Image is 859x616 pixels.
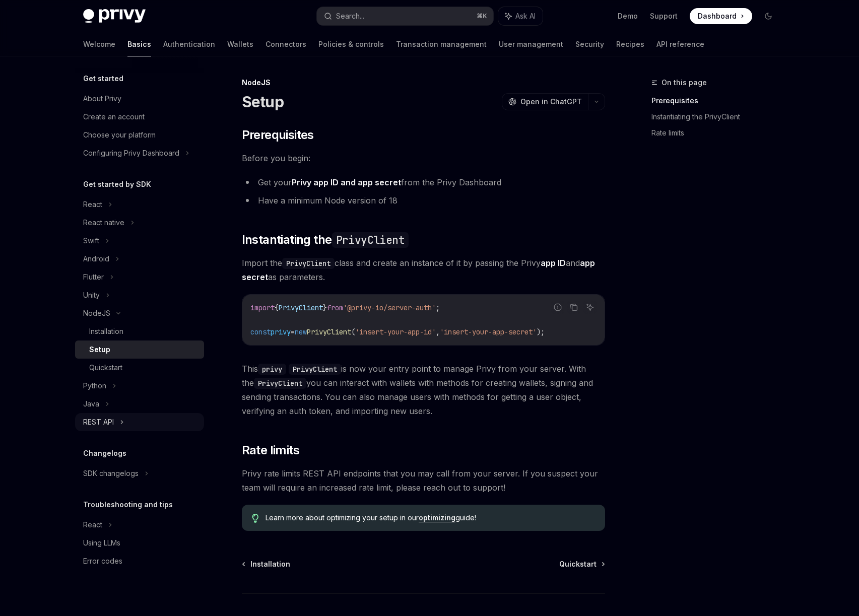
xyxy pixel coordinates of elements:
span: const [250,327,271,336]
span: } [323,303,327,312]
span: = [291,327,295,336]
a: Installation [243,559,290,569]
button: Toggle dark mode [760,8,776,24]
a: API reference [656,32,704,56]
a: Error codes [75,552,204,570]
a: User management [499,32,563,56]
a: Support [650,11,678,21]
span: Installation [250,559,290,569]
code: PrivyClient [332,232,409,248]
a: Security [575,32,604,56]
div: Error codes [83,555,122,567]
span: Learn more about optimizing your setup in our guide! [266,513,594,523]
a: Transaction management [396,32,487,56]
span: On this page [662,77,707,89]
code: PrivyClient [254,378,306,389]
span: Privy rate limits REST API endpoints that you may call from your server. If you suspect your team... [242,466,605,495]
span: from [327,303,343,312]
span: This is now your entry point to manage Privy from your server. With the you can interact with wal... [242,362,605,418]
h5: Get started by SDK [83,178,151,190]
li: Get your from the Privy Dashboard [242,175,605,189]
span: privy [271,327,291,336]
div: Choose your platform [83,129,156,141]
span: { [275,303,279,312]
a: Quickstart [559,559,604,569]
button: Report incorrect code [551,301,564,314]
a: Using LLMs [75,534,204,552]
div: Swift [83,235,99,247]
div: REST API [83,416,114,428]
span: PrivyClient [307,327,351,336]
a: About Privy [75,90,204,108]
a: Prerequisites [651,93,784,109]
span: Instantiating the [242,232,409,248]
img: dark logo [83,9,146,23]
a: Basics [127,32,151,56]
span: ⌘ K [477,12,487,20]
span: import [250,303,275,312]
a: Quickstart [75,359,204,377]
span: ( [351,327,355,336]
svg: Tip [252,514,259,523]
button: Open in ChatGPT [502,93,588,110]
span: new [295,327,307,336]
a: Privy app ID and app secret [292,177,401,188]
span: Prerequisites [242,127,314,143]
h5: Troubleshooting and tips [83,499,173,511]
button: Ask AI [498,7,543,25]
span: ); [537,327,545,336]
span: '@privy-io/server-auth' [343,303,436,312]
div: SDK changelogs [83,467,139,480]
div: NodeJS [242,78,605,88]
button: Search...⌘K [317,7,493,25]
div: Python [83,380,106,392]
a: Choose your platform [75,126,204,144]
a: optimizing [419,513,455,522]
span: Ask AI [515,11,536,21]
code: PrivyClient [282,258,335,269]
div: Java [83,398,99,410]
a: Installation [75,322,204,340]
a: Setup [75,340,204,359]
span: PrivyClient [279,303,323,312]
span: 'insert-your-app-id' [355,327,436,336]
span: Rate limits [242,442,299,458]
code: PrivyClient [289,364,341,375]
span: , [436,327,440,336]
div: Setup [89,344,110,356]
a: Create an account [75,108,204,126]
span: ; [436,303,440,312]
div: Quickstart [89,362,122,374]
span: Open in ChatGPT [520,97,582,107]
span: Before you begin: [242,151,605,165]
div: React [83,198,102,211]
h5: Changelogs [83,447,126,459]
a: Wallets [227,32,253,56]
a: Instantiating the PrivyClient [651,109,784,125]
strong: app ID [541,258,566,268]
a: Demo [618,11,638,21]
div: NodeJS [83,307,110,319]
div: React native [83,217,124,229]
div: Flutter [83,271,104,283]
div: React [83,519,102,531]
div: Search... [336,10,364,22]
a: Recipes [616,32,644,56]
code: privy [258,364,286,375]
li: Have a minimum Node version of 18 [242,193,605,208]
span: Quickstart [559,559,597,569]
div: Unity [83,289,100,301]
div: About Privy [83,93,121,105]
a: Rate limits [651,125,784,141]
a: Connectors [266,32,306,56]
div: Using LLMs [83,537,120,549]
button: Ask AI [583,301,597,314]
span: Dashboard [698,11,737,21]
div: Android [83,253,109,265]
a: Policies & controls [318,32,384,56]
h1: Setup [242,93,284,111]
div: Configuring Privy Dashboard [83,147,179,159]
h5: Get started [83,73,123,85]
div: Installation [89,325,123,337]
a: Dashboard [690,8,752,24]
